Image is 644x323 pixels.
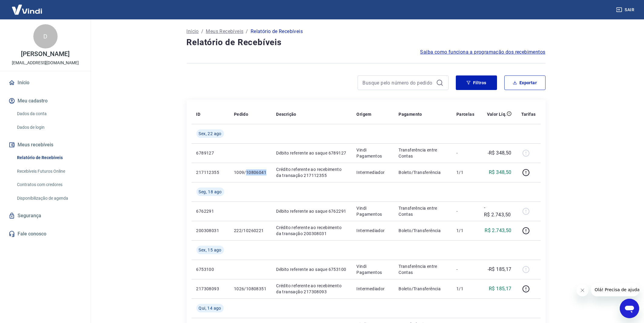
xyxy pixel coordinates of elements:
[7,0,47,19] img: Vindi
[33,24,58,48] div: D
[620,299,639,318] iframe: Botão para abrir a janela de mensagens
[15,152,83,164] a: Relatório de Recebíveis
[7,209,83,222] a: Segurança
[4,4,51,9] span: Olá! Precisa de ajuda?
[12,60,79,66] p: [EMAIL_ADDRESS][DOMAIN_NAME]
[276,283,347,295] p: Crédito referente ao recebimento da transação 217308093
[363,78,434,87] input: Busque pelo número do pedido
[7,138,83,152] button: Meus recebíveis
[399,263,447,275] p: Transferência entre Contas
[356,147,389,159] p: Vindi Pagamentos
[15,108,83,120] a: Dados da conta
[456,111,474,117] p: Parcelas
[456,169,474,175] p: 1/1
[456,75,497,90] button: Filtros
[15,121,83,134] a: Dados de login
[7,76,83,89] a: Início
[187,36,546,48] h4: Relatório de Recebíveis
[234,169,266,175] p: 1009/10806041
[615,4,637,15] button: Sair
[485,227,511,234] p: R$ 2.743,50
[196,169,224,175] p: 217112355
[15,165,83,178] a: Recebíveis Futuros Online
[199,247,222,253] span: Sex, 15 ago
[199,189,222,195] span: Seg, 18 ago
[356,263,389,275] p: Vindi Pagamentos
[276,225,347,237] p: Crédito referente ao recebimento da transação 200308031
[591,283,639,296] iframe: Mensagem da empresa
[7,94,83,108] button: Meu cadastro
[201,28,203,35] p: /
[456,286,474,292] p: 1/1
[399,205,447,217] p: Transferência entre Contas
[7,227,83,241] a: Fale conosco
[399,147,447,159] p: Transferência entre Contas
[234,286,266,292] p: 1026/10808351
[276,166,347,178] p: Crédito referente ao recebimento da transação 217112355
[521,111,536,117] p: Tarifas
[196,286,224,292] p: 217308093
[488,149,512,157] p: -R$ 348,50
[276,266,347,272] p: Débito referente ao saque 6753100
[356,228,389,234] p: Intermediador
[487,111,507,117] p: Valor Líq.
[15,192,83,205] a: Disponibilização de agenda
[276,150,347,156] p: Débito referente ao saque 6789127
[356,111,371,117] p: Origem
[399,286,447,292] p: Boleto/Transferência
[206,28,243,35] a: Meus Recebíveis
[246,28,248,35] p: /
[484,204,512,218] p: -R$ 2.743,50
[356,286,389,292] p: Intermediador
[399,228,447,234] p: Boleto/Transferência
[456,228,474,234] p: 1/1
[234,111,248,117] p: Pedido
[196,266,224,272] p: 6753100
[399,169,447,175] p: Boleto/Transferência
[399,111,422,117] p: Pagamento
[420,48,546,56] a: Saiba como funciona a programação dos recebimentos
[576,284,589,296] iframe: Fechar mensagem
[196,111,201,117] p: ID
[196,228,224,234] p: 200308031
[234,228,266,234] p: 222/10260221
[196,150,224,156] p: 6789127
[456,150,474,156] p: -
[251,28,303,35] p: Relatório de Recebíveis
[488,266,512,273] p: -R$ 185,17
[21,51,69,57] p: [PERSON_NAME]
[456,266,474,272] p: -
[356,205,389,217] p: Vindi Pagamentos
[504,75,546,90] button: Exportar
[456,208,474,214] p: -
[276,208,347,214] p: Débito referente ao saque 6762291
[196,208,224,214] p: 6762291
[187,28,199,35] a: Início
[489,285,512,292] p: R$ 185,17
[199,305,221,311] span: Qui, 14 ago
[15,178,83,191] a: Contratos com credores
[199,131,222,137] span: Sex, 22 ago
[489,169,512,176] p: R$ 348,50
[276,111,296,117] p: Descrição
[356,169,389,175] p: Intermediador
